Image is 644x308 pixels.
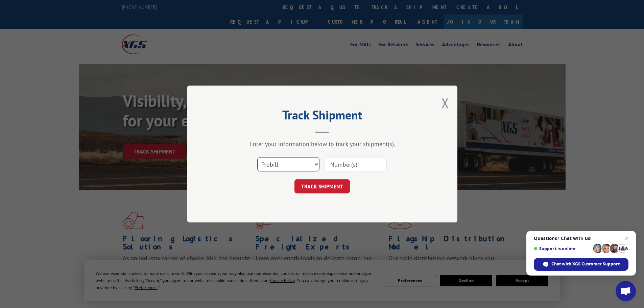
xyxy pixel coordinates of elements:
[221,110,424,123] h2: Track Shipment
[623,234,631,242] span: Close chat
[534,246,591,251] span: Support is online
[534,236,628,241] span: Questions? Chat with us!
[534,258,628,271] div: Chat with XGS Customer Support
[294,179,350,193] button: TRACK SHIPMENT
[221,140,424,148] div: Enter your information below to track your shipment(s).
[325,157,387,171] input: Number(s)
[616,281,636,301] div: Open chat
[551,261,620,267] span: Chat with XGS Customer Support
[442,94,449,112] button: Close modal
